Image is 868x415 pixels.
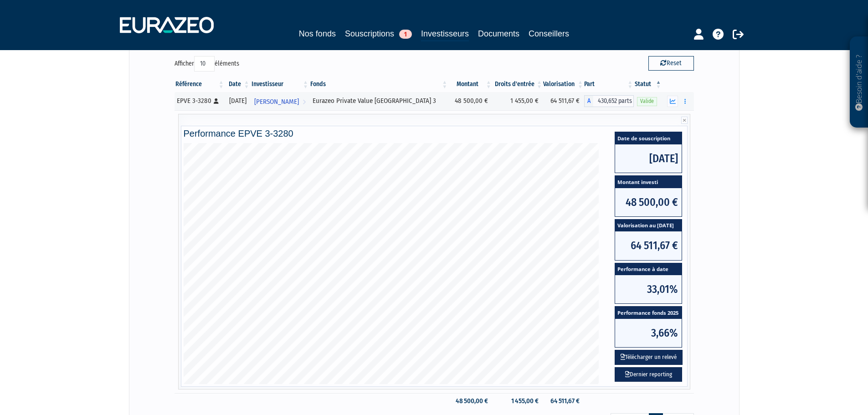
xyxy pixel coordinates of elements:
[214,98,219,104] i: [Français] Personne physique
[493,393,543,409] td: 1 455,00 €
[615,307,682,319] span: Performance fonds 2025
[448,92,492,110] td: 48 500,00 €
[584,95,634,107] div: A - Eurazeo Private Value Europe 3
[194,56,215,72] select: Afficheréléments
[399,30,412,39] span: 1
[303,93,306,110] i: Voir l'investisseur
[177,96,222,106] div: EPVE 3-3280
[615,275,682,303] span: 33,01%
[615,319,682,347] span: 3,66%
[421,27,469,41] a: Investisseurs
[615,188,682,216] span: 48 500,00 €
[175,77,225,92] th: Référence : activer pour trier la colonne par ordre croissant
[184,128,685,138] h4: Performance EPVE 3-3280
[615,367,682,382] a: Dernier reporting
[543,92,584,110] td: 64 511,67 €
[615,220,682,232] span: Valorisation au [DATE]
[615,176,682,188] span: Montant investi
[543,77,584,92] th: Valorisation: activer pour trier la colonne par ordre croissant
[637,97,657,106] span: Valide
[254,93,299,110] span: [PERSON_NAME]
[615,263,682,276] span: Performance à date
[615,350,683,365] button: Télécharger un relevé
[251,92,310,110] a: [PERSON_NAME]
[615,144,682,173] span: [DATE]
[529,27,569,40] a: Conseillers
[634,77,662,92] th: Statut : activer pour trier la colonne par ordre d&eacute;croissant
[448,77,492,92] th: Montant: activer pour trier la colonne par ordre croissant
[120,17,214,33] img: 1732889491-logotype_eurazeo_blanc_rvb.png
[493,77,543,92] th: Droits d'entrée: activer pour trier la colonne par ordre croissant
[615,132,682,144] span: Date de souscription
[345,27,412,40] a: Souscriptions1
[309,77,448,92] th: Fonds: activer pour trier la colonne par ordre croissant
[448,393,492,409] td: 48 500,00 €
[648,56,694,71] button: Reset
[543,393,584,409] td: 64 511,67 €
[584,95,593,107] span: A
[175,56,239,72] label: Afficher éléments
[478,27,519,40] a: Documents
[228,96,247,106] div: [DATE]
[299,27,336,40] a: Nos fonds
[493,92,543,110] td: 1 455,00 €
[584,77,634,92] th: Part: activer pour trier la colonne par ordre croissant
[854,41,864,123] p: Besoin d'aide ?
[225,77,251,92] th: Date: activer pour trier la colonne par ordre croissant
[593,95,634,107] span: 430,652 parts
[251,77,310,92] th: Investisseur: activer pour trier la colonne par ordre croissant
[313,96,445,106] div: Eurazeo Private Value [GEOGRAPHIC_DATA] 3
[615,231,682,260] span: 64 511,67 €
